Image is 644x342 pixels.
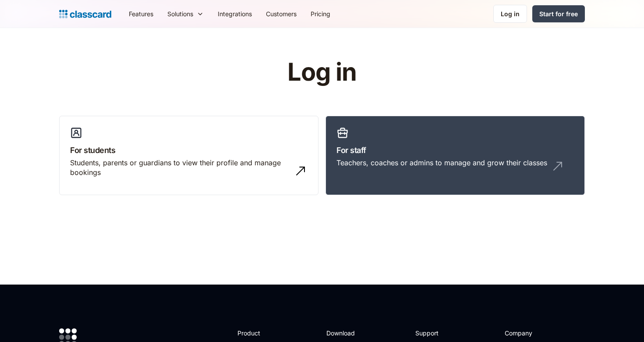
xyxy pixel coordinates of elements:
[493,5,527,23] a: Log in
[336,158,547,167] div: Teachers, coaches or admins to manage and grow their classes
[160,4,211,24] div: Solutions
[237,328,284,338] h2: Product
[167,9,193,18] div: Solutions
[336,144,574,156] h3: For staff
[183,59,461,86] h1: Log in
[539,9,578,18] div: Start for free
[70,158,290,178] div: Students, parents or guardians to view their profile and manage bookings
[259,4,304,24] a: Customers
[532,5,585,22] a: Start for free
[70,144,308,156] h3: For students
[415,328,451,338] h2: Support
[326,116,585,196] a: For staffTeachers, coaches or admins to manage and grow their classes
[501,9,520,18] div: Log in
[59,116,318,196] a: For studentsStudents, parents or guardians to view their profile and manage bookings
[122,4,160,24] a: Features
[211,4,259,24] a: Integrations
[505,328,563,338] h2: Company
[59,8,111,20] a: home
[304,4,337,24] a: Pricing
[326,328,362,338] h2: Download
